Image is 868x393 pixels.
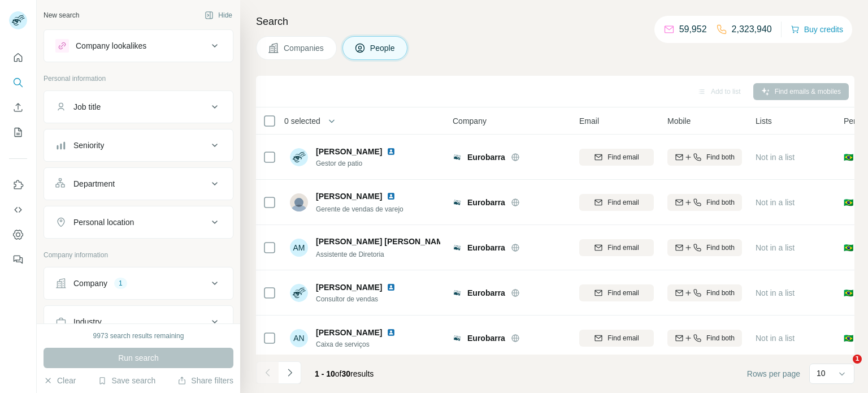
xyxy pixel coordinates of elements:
[579,115,599,127] span: Email
[98,375,155,386] button: Save search
[607,197,639,208] span: Find email
[316,282,382,293] span: [PERSON_NAME]
[342,369,351,378] span: 30
[667,149,742,166] button: Find both
[467,197,505,208] span: Eurobarra
[756,198,795,207] span: Not in a list
[706,243,735,253] span: Find both
[9,200,27,220] button: Use Surfe API
[44,74,233,84] p: Personal information
[316,146,382,157] span: [PERSON_NAME]
[387,328,396,337] img: LinkedIn logo
[467,152,505,163] span: Eurobarra
[844,332,853,344] span: 🇧🇷
[853,355,862,364] span: 1
[316,327,382,338] span: [PERSON_NAME]
[44,308,233,335] button: Industry
[453,198,462,207] img: Logo of Eurobarra
[667,239,742,256] button: Find both
[817,368,826,379] p: 10
[73,278,107,289] div: Company
[114,278,127,288] div: 1
[316,158,400,169] span: Gestor de patio
[256,14,854,29] h4: Search
[9,47,27,68] button: Quick start
[467,242,505,253] span: Eurobarra
[44,375,76,386] button: Clear
[44,132,233,159] button: Seniority
[756,334,795,343] span: Not in a list
[44,170,233,197] button: Department
[453,334,462,343] img: Logo of Eurobarra
[44,10,79,20] div: New search
[756,243,795,252] span: Not in a list
[284,115,320,127] span: 0 selected
[73,316,102,327] div: Industry
[316,191,382,202] span: [PERSON_NAME]
[290,239,308,257] div: AM
[290,193,308,211] img: Avatar
[706,197,735,208] span: Find both
[706,288,735,298] span: Find both
[706,152,735,162] span: Find both
[177,375,233,386] button: Share filters
[607,152,639,162] span: Find email
[73,217,134,228] div: Personal location
[73,178,115,189] div: Department
[453,288,462,297] img: Logo of Eurobarra
[579,194,654,211] button: Find email
[315,369,374,378] span: results
[290,329,308,347] div: AN
[44,270,233,297] button: Company1
[73,140,104,151] div: Seniority
[467,287,505,299] span: Eurobarra
[387,147,396,156] img: LinkedIn logo
[453,243,462,252] img: Logo of Eurobarra
[335,369,342,378] span: of
[756,153,795,162] span: Not in a list
[844,152,853,163] span: 🇧🇷
[467,332,505,344] span: Eurobarra
[387,192,396,201] img: LinkedIn logo
[387,283,396,292] img: LinkedIn logo
[44,209,233,236] button: Personal location
[756,288,795,297] span: Not in a list
[667,115,691,127] span: Mobile
[76,40,146,51] div: Company lookalikes
[316,205,403,213] span: Gerente de vendas de varejo
[579,149,654,166] button: Find email
[44,93,233,120] button: Job title
[453,115,487,127] span: Company
[844,242,853,253] span: 🇧🇷
[316,294,400,304] span: Consultor de vendas
[9,72,27,93] button: Search
[579,284,654,301] button: Find email
[279,361,301,384] button: Navigate to next page
[579,239,654,256] button: Find email
[9,175,27,195] button: Use Surfe on LinkedIn
[197,7,240,24] button: Hide
[9,224,27,245] button: Dashboard
[44,32,233,59] button: Company lookalikes
[747,368,800,379] span: Rows per page
[9,122,27,142] button: My lists
[579,330,654,347] button: Find email
[679,23,707,36] p: 59,952
[9,249,27,270] button: Feedback
[607,333,639,343] span: Find email
[756,115,772,127] span: Lists
[93,331,184,341] div: 9973 search results remaining
[290,284,308,302] img: Avatar
[607,288,639,298] span: Find email
[73,101,101,113] div: Job title
[316,236,451,247] span: [PERSON_NAME] [PERSON_NAME]
[316,251,384,258] span: Assistente de Diretoria
[844,287,853,299] span: 🇧🇷
[607,243,639,253] span: Find email
[706,333,735,343] span: Find both
[667,330,742,347] button: Find both
[844,197,853,208] span: 🇧🇷
[316,339,400,349] span: Caixa de serviços
[290,148,308,166] img: Avatar
[315,369,335,378] span: 1 - 10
